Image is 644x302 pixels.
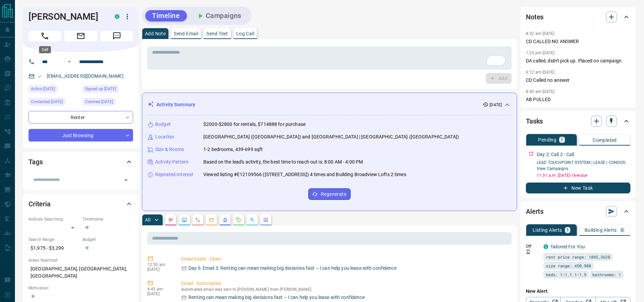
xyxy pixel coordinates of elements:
span: Message [100,31,133,41]
p: 8:32 am [DATE] [526,31,555,36]
div: Call [39,46,51,53]
p: Activity Pattern [155,158,188,166]
span: Contacted [DATE] [31,98,63,105]
p: Day 6: Email 3: Renting can mean making big decisions fast – I can help you lease with confidence [188,265,397,272]
p: Based on the lead's activity, the best time to reach out is: 8:00 AM - 4:00 PM [203,158,363,166]
button: Regenerate [308,188,351,200]
div: condos.ca [115,14,119,19]
textarea: To enrich screen reader interactions, please activate Accessibility in Grammarly extension settings [152,50,507,67]
p: 1 [566,228,569,232]
p: Activity Summary [157,101,195,108]
span: beds: 1-1,1.1-1.9 [546,271,586,278]
p: 4:45 pm [147,287,171,291]
div: Tags [29,154,133,170]
p: Building Alerts [585,228,617,232]
p: Off [526,243,539,249]
p: Log Call [236,31,254,36]
p: Renting can mean making big decisions fast – I can help you lease with confidence [188,294,365,301]
p: Location [155,133,174,140]
svg: Emails [209,217,214,223]
svg: Notes [168,217,173,223]
span: Claimed [DATE] [85,98,113,105]
h2: Tags [29,156,42,167]
div: Thu Oct 09 2025 [29,98,79,108]
h2: Tasks [526,116,543,127]
svg: Listing Alerts [222,217,228,223]
p: Actively Searching: [29,216,79,222]
p: Send Text [206,31,228,36]
p: 1 [560,137,563,142]
div: Criteria [29,196,133,212]
button: Open [121,175,131,185]
div: Notes [526,9,630,25]
p: Add Note [145,31,166,36]
p: Size & Rooms [155,146,184,153]
svg: Opportunities [250,217,255,223]
p: $2000-$2800 for rentals, $714888 for purchase [203,121,306,128]
h2: Criteria [29,199,51,209]
div: Just Browsing [29,129,133,141]
button: New Task [526,183,630,193]
p: AB PULLED [526,96,630,103]
p: 1:23 pm [DATE] [526,51,555,55]
p: [GEOGRAPHIC_DATA], [GEOGRAPHIC_DATA], [GEOGRAPHIC_DATA] [29,263,133,282]
button: Timeline [145,10,187,21]
p: Day 2: Call 2 - Call [537,151,574,158]
a: Tailored For You [550,244,585,249]
div: Renter [29,111,133,124]
p: Viewed listing #E12109566 ([STREET_ADDRESS]) 4 times and Building Broadview Lofts 2 times [203,171,406,178]
p: Pending [538,137,556,142]
span: Call [29,31,61,41]
p: $1,975 - $3,299 [29,243,79,254]
svg: Push Notification Only [526,249,531,254]
p: Search Range: [29,237,79,243]
p: Timeframe: [82,216,133,222]
span: rent price range: 1845,3628 [546,253,610,260]
p: 0 [621,228,624,232]
p: Email - Automated [181,280,509,287]
p: Completed [593,138,617,143]
p: 1-2 bedrooms, 439-699 sqft [203,146,263,153]
h2: Notes [526,12,544,22]
a: LEAD TOUCHPOINT SYSTEM | LEASE | CONDOS- View Campaigns [537,160,626,171]
p: Budget: [82,237,133,243]
h1: [PERSON_NAME] [29,11,105,22]
p: Budget [155,121,171,128]
p: 8:40 am [DATE] [526,89,555,94]
h2: Alerts [526,206,544,217]
p: [DATE] [147,291,171,296]
button: Campaigns [189,10,248,21]
p: Automated email was sent to [PERSON_NAME] from [PERSON_NAME] [181,287,509,292]
p: [DATE] [147,267,171,272]
span: size range: 450,988 [546,262,591,269]
p: All [145,218,150,222]
div: condos.ca [544,244,548,249]
div: Alerts [526,203,630,220]
p: Email Event - Open [181,256,509,263]
p: CD Called no answer [526,77,630,84]
span: Email [65,31,97,41]
div: Tasks [526,113,630,129]
span: Signed up [DATE] [85,86,116,92]
p: Repeated Interest [155,171,193,178]
p: 9:12 am [DATE] [526,70,555,75]
p: Motivation: [29,285,133,291]
p: DA called, didn't pick up. Placed on campaign [526,57,630,64]
p: Areas Searched: [29,257,133,263]
p: [GEOGRAPHIC_DATA] ([GEOGRAPHIC_DATA]) and [GEOGRAPHIC_DATA] | [GEOGRAPHIC_DATA] ([GEOGRAPHIC_DATA]) [203,133,459,140]
div: Activity Summary[DATE] [148,98,511,111]
button: Open [65,58,73,66]
p: [DATE] [490,102,502,108]
p: Send Email [174,31,198,36]
span: Active [DATE] [31,86,55,92]
p: 11:31 a.m. [DATE] - Overdue [537,172,630,178]
span: bathrooms: 1 [592,271,621,278]
p: 12:50 am [147,262,171,267]
a: [EMAIL_ADDRESS][DOMAIN_NAME] [47,73,124,79]
svg: Requests [236,217,241,223]
svg: Email Valid [37,74,42,79]
div: Wed May 21 2025 [82,98,133,108]
svg: Calls [195,217,201,223]
p: New Alert: [526,288,630,295]
p: Listing Alerts [533,228,562,232]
